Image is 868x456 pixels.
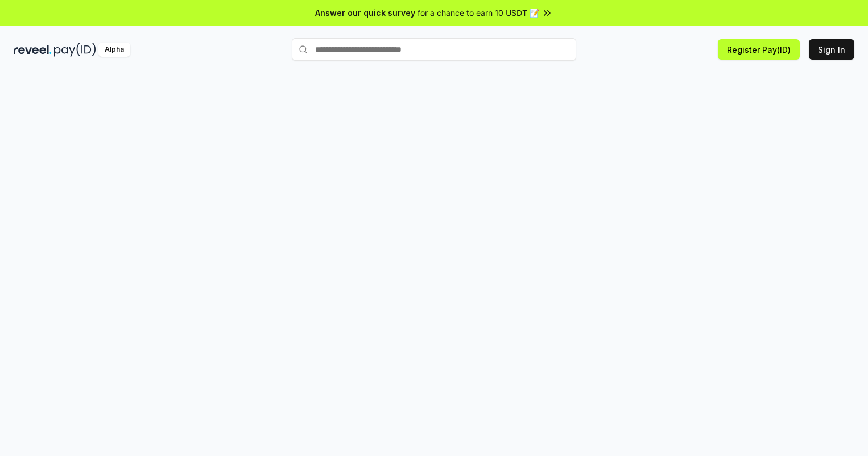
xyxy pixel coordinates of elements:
[418,7,539,19] span: for a chance to earn 10 USDT 📝
[315,7,415,19] span: Answer our quick survey
[54,43,96,57] img: pay_id
[809,39,854,60] button: Sign In
[718,39,800,60] button: Register Pay(ID)
[14,43,52,57] img: reveel_dark
[98,43,130,57] div: Alpha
